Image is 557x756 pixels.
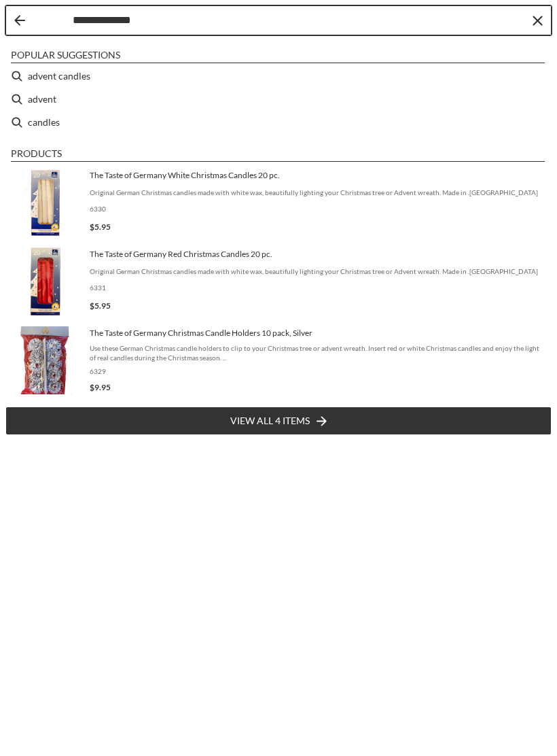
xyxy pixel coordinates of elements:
[230,413,310,428] span: View all 4 items
[90,382,111,392] span: $9.95
[5,407,552,435] li: View all 4 items
[90,343,546,362] span: Use these German Christmas candle holders to clip to your Christmas tree or advent wreath. Insert...
[90,204,546,213] span: 6330
[11,247,546,315] a: The Taste of Germany Red Christmas Candles 20 pc.Original German Christmas candles made with whit...
[90,366,546,376] span: 6329
[90,222,111,232] span: $5.95
[5,321,552,400] li: The Taste of Germany Christmas Candle Holders 10 pack, Silver
[90,170,546,181] span: The Taste of Germany White Christmas Candles 20 pc.
[90,188,546,197] span: Original German Christmas candles made with white wax, beautifully lighting your Christmas tree o...
[5,163,552,242] li: The Taste of Germany White Christmas Candles 20 pc.
[11,169,546,237] a: The Taste of Germany White Christmas Candles 20 pc.Original German Christmas candles made with wh...
[5,88,552,111] li: advent
[5,65,552,88] li: advent candles
[90,328,546,339] span: The Taste of Germany Christmas Candle Holders 10 pack, Silver
[11,49,545,63] li: Popular suggestions
[90,249,546,260] span: The Taste of Germany Red Christmas Candles 20 pc.
[11,326,546,394] a: The Taste of Germany Christmas Candle Holders 10 pack, SilverUse these German Christmas candle ho...
[90,267,546,276] span: Original German Christmas candles made with white wax, beautifully lighting your Christmas tree o...
[5,111,552,134] li: candles
[5,242,552,321] li: The Taste of Germany Red Christmas Candles 20 pc.
[90,283,546,292] span: 6331
[531,14,544,27] button: Clear
[14,15,25,26] button: Back
[11,148,545,162] li: Products
[90,300,111,311] span: $5.95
